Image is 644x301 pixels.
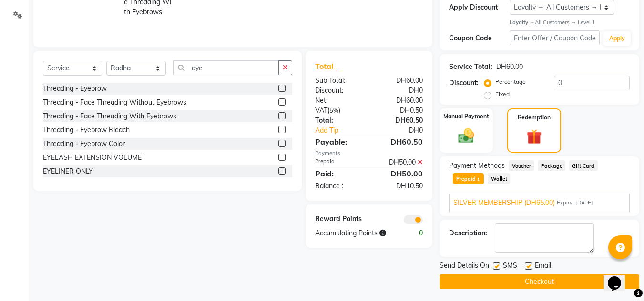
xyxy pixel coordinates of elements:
span: Gift Card [569,160,598,171]
label: Percentage [495,78,526,86]
div: Accumulating Points [308,228,399,238]
div: Threading - Eyebrow [43,84,107,94]
img: _cash.svg [453,126,479,145]
span: Send Details On [440,261,489,272]
label: Fixed [495,90,510,98]
input: Search or Scan [173,60,279,75]
div: DH10.50 [369,181,430,191]
div: Service Total: [449,62,492,72]
div: DH60.50 [369,116,430,126]
span: Prepaid [453,173,484,184]
div: Sub Total: [308,76,369,86]
span: Total [315,61,337,71]
div: DH0.50 [369,106,430,116]
div: Paid: [308,168,369,179]
span: Voucher [509,160,534,171]
div: DH50.00 [369,168,430,179]
span: 5% [329,107,338,114]
span: VAT [315,106,327,115]
span: 1 [476,177,481,183]
div: DH60.00 [496,62,523,72]
input: Enter Offer / Coupon Code [510,30,600,45]
div: Payments [315,149,423,157]
label: Redemption [518,113,551,122]
div: Balance : [308,181,369,191]
div: Apply Discount [449,2,509,12]
div: DH0 [369,86,430,96]
div: Discount: [308,86,369,96]
div: Total: [308,116,369,126]
button: Checkout [440,274,639,289]
div: Discount: [449,78,479,88]
button: Apply [603,31,631,46]
div: Prepaid [308,157,369,167]
label: Manual Payment [443,112,489,121]
div: Reward Points [308,214,369,224]
div: Net: [308,96,369,106]
div: EYELINER ONLY [43,166,93,176]
div: EYELASH EXTENSION VOLUME [43,153,142,163]
iframe: chat widget [604,263,634,291]
div: Coupon Code [449,33,509,43]
div: DH60.00 [369,76,430,86]
span: Wallet [488,173,510,184]
img: _gift.svg [522,127,546,146]
div: Payable: [308,136,369,147]
span: Expiry: [DATE] [557,199,593,207]
div: DH0 [379,126,430,136]
span: Package [538,160,565,171]
div: 0 [399,228,430,238]
span: SMS [503,261,517,272]
div: DH60.00 [369,96,430,106]
div: Threading - Face Threading With Eyebrows [43,111,176,121]
div: DH60.50 [369,136,430,147]
div: Threading - Eyebrow Bleach [43,125,130,135]
div: All Customers → Level 1 [510,19,630,27]
div: DH50.00 [369,157,430,167]
div: Description: [449,228,487,238]
span: SILVER MEMBERSHIP (DH65.00) [453,198,555,208]
span: Email [535,261,551,272]
div: Threading - Face Threading Without Eyebrows [43,97,186,107]
div: ( ) [308,106,369,116]
strong: Loyalty → [510,19,535,26]
span: Payment Methods [449,161,505,171]
a: Add Tip [308,126,379,136]
div: Threading - Eyebrow Color [43,139,125,149]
